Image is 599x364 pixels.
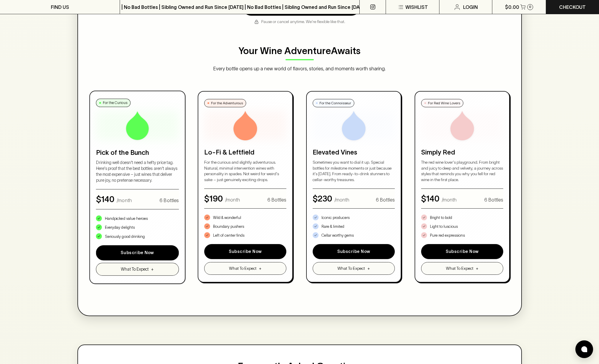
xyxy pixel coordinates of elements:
[405,4,428,11] p: Wishlist
[87,65,512,72] p: Every bottle opens up a new world of flavors, stories, and moments worth sharing.
[430,224,458,230] p: Light to luscious
[442,196,457,203] p: /month
[447,111,477,140] img: Simply Red
[430,233,465,238] p: Pure red expressions
[96,263,179,276] button: What To Expect+
[96,160,179,183] p: Drinking well doesn't need a hefty price tag. Here's proof that the best bottles aren't always th...
[421,192,439,205] p: $ 140
[96,148,179,157] p: Pick of the Bunch
[463,4,478,11] p: Login
[51,4,69,11] p: FIND US
[339,111,369,140] img: Elevated Vines
[96,193,115,206] p: $ 140
[421,262,503,275] button: What To Expect+
[213,224,244,230] p: Boundary pushers
[230,111,260,140] img: Lo-Fi & Leftfield
[505,4,519,11] p: $0.00
[105,225,135,230] p: Everyday delights
[421,160,503,183] p: The red wine lover's playground. From bright and juicy to deep and velvety, a journey across styl...
[529,5,531,9] p: 0
[204,147,286,157] p: Lo-Fi & Leftfield
[117,197,132,204] p: /month
[331,45,361,56] span: Awaits
[421,244,503,259] button: Subscribe Now
[121,266,149,272] span: What To Expect
[204,262,286,275] button: What To Expect+
[123,110,152,140] img: Pick of the Bunch
[213,215,241,221] p: Wild & wonderful
[322,215,350,221] p: Iconic producers
[105,216,148,222] p: Handpicked value heroes
[238,44,361,58] p: Your Wine Adventure
[313,192,332,205] p: $ 230
[151,266,154,272] span: +
[267,196,286,203] p: 6 Bottles
[337,265,365,272] span: What To Expect
[313,160,395,183] p: Sometimes you want to dial it up. Special bottles for milestone moments or just because it's [DAT...
[428,100,460,106] p: For Red Wine Lovers
[105,233,145,239] p: Seriously good drinking
[319,100,351,106] p: For the Connoisseur
[254,19,345,25] p: Pause or cancel anytime. We're flexible like that.
[204,160,286,183] p: For the curious and slightly adventurous. Natural, minimal intervention wines with personality in...
[225,196,240,203] p: /month
[313,244,395,259] button: Subscribe Now
[103,100,127,105] p: For the Curious
[259,265,262,272] span: +
[581,346,587,352] img: bubble-icon
[204,192,223,205] p: $ 190
[96,245,179,261] button: Subscribe Now
[322,233,354,238] p: Cellar worthy gems
[559,4,586,11] p: Checkout
[484,196,503,203] p: 6 Bottles
[335,196,349,203] p: /month
[160,197,179,204] p: 6 Bottles
[446,265,473,272] span: What To Expect
[367,265,370,272] span: +
[313,262,395,275] button: What To Expect+
[229,265,257,272] span: What To Expect
[476,265,478,272] span: +
[421,147,503,157] p: Simply Red
[313,147,395,157] p: Elevated Vines
[322,224,344,230] p: Rare & limited
[430,215,452,221] p: Bright to bold
[213,233,244,238] p: Left of center finds
[376,196,395,203] p: 6 Bottles
[204,244,286,259] button: Subscribe Now
[211,100,243,106] p: For the Adventurous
